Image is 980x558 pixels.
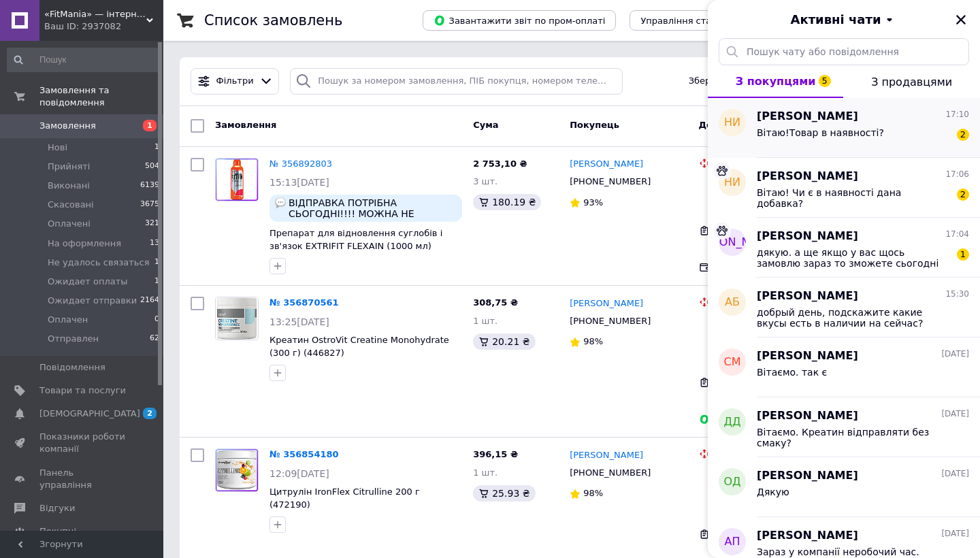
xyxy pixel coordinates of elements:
span: [DEMOGRAPHIC_DATA] [39,408,140,420]
button: З продавцями [843,65,980,98]
span: «FitMania» — інтернет-магазин спортивного харчування [44,8,146,20]
button: НИ[PERSON_NAME]17:06Вітаю! Чи є в наявності дана добавка?2 [708,158,980,218]
a: [PERSON_NAME] [570,449,643,462]
span: Оплачені [48,218,91,230]
span: 17:06 [945,169,969,180]
span: 321 [145,218,159,230]
span: 1 [154,257,159,269]
img: Фото товару [216,159,258,201]
span: Нові [48,142,67,154]
button: [PERSON_NAME][PERSON_NAME]17:04дякую. а ще якщо у вас щось замовлю зараз то зможете сьогодні відп... [708,218,980,278]
span: [PERSON_NAME] [757,229,858,244]
button: ДД[PERSON_NAME][DATE]Вітаємо. Креатин відправляти без смаку? [708,397,980,457]
span: 1 [957,248,969,261]
div: Ваш ID: 2937082 [44,20,163,33]
button: НИ[PERSON_NAME]17:10Вітаю!Товар в наявності?2 [708,98,980,158]
span: НИ [724,115,740,131]
div: 20.21 ₴ [473,333,535,350]
button: АБ[PERSON_NAME]15:30добрый день, подскажите какие вкусы есть в наличии на сейчас? [708,278,980,338]
span: Вітаємо. Креатин відправляти без смаку? [757,427,950,448]
span: 15:30 [945,289,969,300]
button: Активні чати [746,11,942,29]
span: Не удалось связаться [48,257,149,269]
span: Замовлення [215,120,276,130]
span: СМ [724,355,741,370]
span: 98% [583,336,603,346]
span: Дякую [757,487,789,497]
a: Фото товару [215,297,259,340]
span: дякую. а ще якщо у вас щось замовлю зараз то зможете сьогодні відправити чи вже ні? [757,247,950,269]
span: 3 шт. [473,176,497,186]
span: Замовлення та повідомлення [39,84,163,109]
button: Закрити [953,12,969,28]
span: АП [725,534,740,550]
a: Креатин OstroVit Creatine Monohydrate (300 г) (446827) [269,335,449,358]
h1: Список замовлень [204,12,342,29]
a: [PERSON_NAME] [570,158,643,171]
span: 13:25[DATE] [269,316,329,327]
span: НИ [724,175,740,191]
span: Отправлен [48,333,99,345]
img: Фото товару [216,449,258,491]
span: Ожидает оплаты [48,276,128,288]
span: [DATE] [941,528,969,540]
span: Панель управління [39,467,126,491]
span: Замовлення [39,120,96,132]
button: ОД[PERSON_NAME][DATE]Дякую [708,457,980,517]
a: № 356870561 [269,297,339,308]
span: [PERSON_NAME] [687,235,778,250]
span: [PERSON_NAME] [757,289,858,304]
span: З продавцями [871,76,952,88]
span: 1 шт. [473,467,497,478]
span: Вітаємо. так є [757,367,827,378]
input: Пошук чату або повідомлення [719,38,969,65]
span: 504 [145,161,159,173]
span: Покупці [39,525,76,538]
span: [PERSON_NAME] [757,109,858,125]
a: Фото товару [215,448,259,492]
span: 2 753,10 ₴ [473,159,527,169]
span: Ожидает отправки [48,295,137,307]
span: Показники роботи компанії [39,431,126,455]
span: Товари та послуги [39,384,126,397]
span: 2164 [140,295,159,307]
button: СМ[PERSON_NAME][DATE]Вітаємо. так є [708,338,980,397]
div: [PHONE_NUMBER] [567,312,653,330]
button: Завантажити звіт по пром-оплаті [423,10,616,31]
a: № 356854180 [269,449,339,459]
span: 308,75 ₴ [473,297,518,308]
div: 180.19 ₴ [473,194,541,210]
span: Cума [473,120,498,130]
span: Активні чати [790,11,881,29]
span: [PERSON_NAME] [757,169,858,184]
span: 17:10 [945,109,969,120]
span: Управління статусами [640,16,745,26]
span: [DATE] [941,468,969,480]
span: 396,15 ₴ [473,449,518,459]
span: 1 [154,142,159,154]
span: [PERSON_NAME] [757,348,858,364]
span: 3675 [140,199,159,211]
span: Доставка та оплата [699,120,800,130]
span: [PERSON_NAME] [757,468,858,484]
span: 0 [154,314,159,326]
span: Оплачен [48,314,88,326]
span: 1 [154,276,159,288]
span: добрый день, подскажите какие вкусы есть в наличии на сейчас? [757,307,950,329]
span: [PERSON_NAME] [757,408,858,424]
a: Фото товару [215,158,259,201]
span: 2 [957,129,969,141]
a: Препарат для відновлення суглобів і зв'язок EXTRIFIT FLEXAIN (1000 мл) (448653) [269,228,442,263]
span: АБ [725,295,740,310]
span: Прийняті [48,161,90,173]
span: Покупець [570,120,619,130]
span: Вітаю!Товар в наявності? [757,127,884,138]
span: Цитрулін IronFlex Citrulline 200 г (472190) [269,487,420,510]
img: Фото товару [216,297,258,340]
span: 62 [150,333,159,345]
span: ОД [723,474,740,490]
span: Завантажити звіт по пром-оплаті [434,14,605,27]
img: :speech_balloon: [275,197,286,208]
span: 13 [150,237,159,250]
